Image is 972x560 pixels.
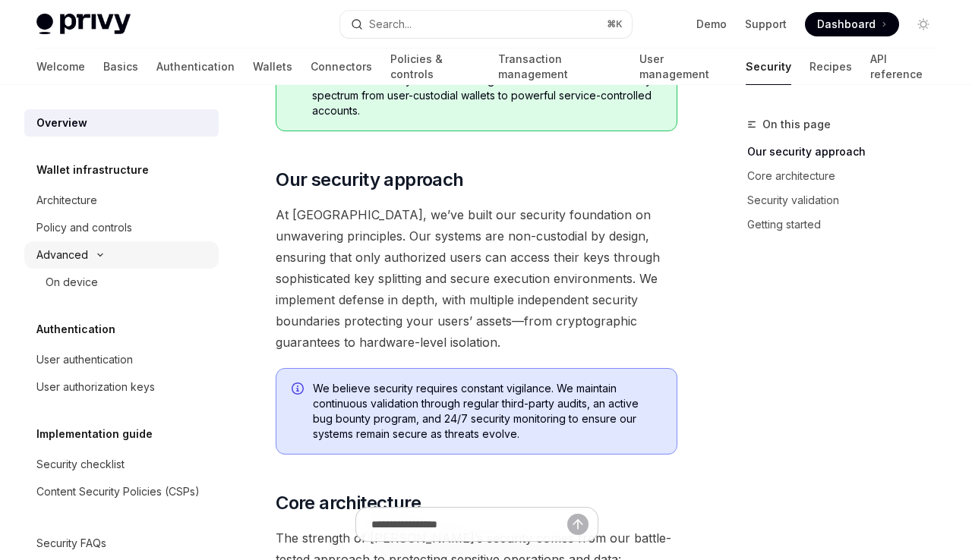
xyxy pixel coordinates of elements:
[156,49,235,85] a: Authentication
[371,508,567,541] input: Ask a question...
[747,164,948,188] a: Core architecture
[36,49,85,85] a: Welcome
[498,49,622,85] a: Transaction management
[276,204,677,353] span: At [GEOGRAPHIC_DATA], we’ve built our security foundation on unwavering principles. Our systems a...
[805,12,899,36] a: Dashboard
[103,49,138,85] a: Basics
[911,12,936,36] button: Toggle dark mode
[36,534,106,552] div: Security FAQs
[607,18,623,30] span: ⌘ K
[747,188,948,212] a: Security validation
[276,168,463,192] span: Our security approach
[36,161,149,179] h5: Wallet infrastructure
[747,212,948,237] a: Getting started
[696,17,727,32] a: Demo
[313,381,661,442] span: We believe security requires constant vigilance. We maintain continuous validation through regula...
[340,11,632,38] button: Open search
[809,49,852,85] a: Recipes
[24,530,219,557] a: Security FAQs
[24,478,219,505] a: Content Security Policies (CSPs)
[24,346,219,373] a: User authentication
[24,214,219,241] a: Policy and controls
[639,49,727,85] a: User management
[292,382,307,398] svg: Info
[36,378,155,396] div: User authorization keys
[745,17,787,32] a: Support
[24,109,219,137] a: Overview
[746,49,791,85] a: Security
[36,320,115,338] h5: Authentication
[36,14,131,35] img: light logo
[36,191,97,209] div: Architecture
[747,140,948,164] a: Our security approach
[870,49,936,85] a: API reference
[36,219,132,237] div: Policy and controls
[24,451,219,478] a: Security checklist
[24,373,219,401] a: User authorization keys
[369,15,412,33] div: Search...
[24,187,219,214] a: Architecture
[311,49,372,85] a: Connectors
[24,269,219,296] a: On device
[276,491,421,515] span: Core architecture
[567,514,589,535] button: Send message
[36,425,153,443] h5: Implementation guide
[24,241,219,269] button: Toggle Advanced section
[390,49,480,85] a: Policies & controls
[36,351,133,369] div: User authentication
[817,17,876,32] span: Dashboard
[762,115,831,134] span: On this page
[36,455,125,473] div: Security checklist
[36,483,200,501] div: Content Security Policies (CSPs)
[253,49,292,85] a: Wallets
[36,246,88,264] div: Advanced
[36,114,87,132] div: Overview
[46,273,98,291] div: On device
[312,58,661,118] span: Privy wallets are non-custodial and have a fully programmable control model. Privy’s flexible con...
